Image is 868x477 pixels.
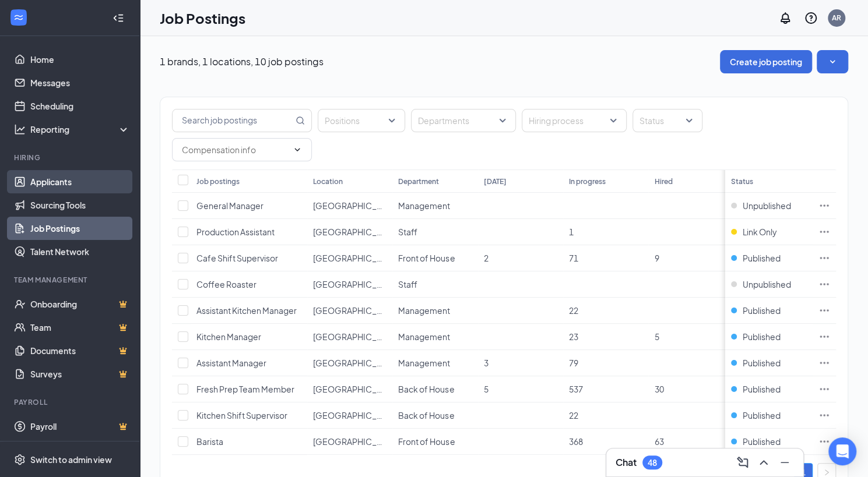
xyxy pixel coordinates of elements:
[313,384,487,394] span: [GEOGRAPHIC_DATA], [GEOGRAPHIC_DATA]
[398,410,454,421] span: Back of House
[196,358,266,368] span: Assistant Manager
[398,253,455,263] span: Front of House
[307,324,392,350] td: Lakeland, FL
[313,200,487,211] span: [GEOGRAPHIC_DATA], [GEOGRAPHIC_DATA]
[307,193,392,219] td: Lakeland, FL
[818,383,830,395] svg: Ellipses
[392,219,477,245] td: Staff
[313,305,487,316] span: [GEOGRAPHIC_DATA], [GEOGRAPHIC_DATA]
[818,436,830,447] svg: Ellipses
[313,358,487,368] span: [GEOGRAPHIC_DATA], [GEOGRAPHIC_DATA]
[307,298,392,324] td: Lakeland, FL
[754,453,773,472] button: ChevronUp
[484,384,489,394] span: 5
[30,94,130,118] a: Scheduling
[654,436,663,447] span: 63
[392,193,477,219] td: Management
[743,357,781,369] span: Published
[778,455,792,469] svg: Minimize
[818,278,830,290] svg: Ellipses
[398,176,439,186] div: Department
[398,436,455,447] span: Front of House
[196,253,278,263] span: Cafe Shift Supervisor
[827,56,838,68] svg: SmallChevronDown
[196,200,263,211] span: General Manager
[757,455,771,469] svg: ChevronUp
[743,383,781,395] span: Published
[743,252,781,264] span: Published
[14,397,128,407] div: Payroll
[733,453,752,472] button: ComposeMessage
[14,153,128,162] div: Hiring
[30,123,131,135] div: Reporting
[818,409,830,421] svg: Ellipses
[307,219,392,245] td: Lakeland, FL
[569,358,578,368] span: 79
[743,200,791,211] span: Unpublished
[484,358,489,368] span: 3
[30,454,112,465] div: Switch to admin view
[196,305,297,316] span: Assistant Kitchen Manager
[398,279,417,289] span: Staff
[392,429,477,455] td: Front of House
[30,339,130,362] a: DocumentsCrown
[30,48,130,71] a: Home
[648,458,657,468] div: 48
[392,271,477,298] td: Staff
[398,200,450,211] span: Management
[648,169,733,193] th: Hired
[478,169,563,193] th: [DATE]
[14,454,26,465] svg: Settings
[14,275,128,285] div: Team Management
[563,169,648,193] th: In progress
[307,402,392,429] td: Lakeland, FL
[307,271,392,298] td: Lakeland, FL
[828,437,856,465] div: Open Intercom Messenger
[196,384,294,394] span: Fresh Prep Team Member
[30,71,130,94] a: Messages
[720,50,812,73] button: Create job posting
[196,436,223,447] span: Barista
[398,384,454,394] span: Back of House
[160,55,324,68] p: 1 brands, 1 locations, 10 job postings
[313,253,487,263] span: [GEOGRAPHIC_DATA], [GEOGRAPHIC_DATA]
[804,11,818,25] svg: QuestionInfo
[392,402,477,429] td: Back of House
[818,331,830,342] svg: Ellipses
[654,384,663,394] span: 30
[307,376,392,402] td: Lakeland, FL
[313,279,487,289] span: [GEOGRAPHIC_DATA], [GEOGRAPHIC_DATA]
[196,410,287,421] span: Kitchen Shift Supervisor
[30,316,130,339] a: TeamCrown
[196,331,261,342] span: Kitchen Manager
[743,409,781,421] span: Published
[313,331,487,342] span: [GEOGRAPHIC_DATA], [GEOGRAPHIC_DATA]
[743,331,781,342] span: Published
[14,123,26,135] svg: Analysis
[818,200,830,211] svg: Ellipses
[313,227,487,237] span: [GEOGRAPHIC_DATA], [GEOGRAPHIC_DATA]
[778,11,792,25] svg: Notifications
[743,278,791,290] span: Unpublished
[307,429,392,455] td: Lakeland, FL
[313,176,343,186] div: Location
[30,217,130,240] a: Job Postings
[160,8,245,28] h1: Job Postings
[113,12,124,24] svg: Collapse
[30,415,130,438] a: PayrollCrown
[569,410,578,421] span: 22
[569,331,578,342] span: 23
[182,143,288,156] input: Compensation info
[398,227,417,237] span: Staff
[30,292,130,316] a: OnboardingCrown
[569,253,578,263] span: 71
[569,227,574,237] span: 1
[196,279,256,289] span: Coffee Roaster
[398,358,450,368] span: Management
[398,305,450,316] span: Management
[818,357,830,369] svg: Ellipses
[823,469,830,476] span: right
[654,253,659,263] span: 9
[832,13,841,23] div: AR
[817,50,848,73] button: SmallChevronDown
